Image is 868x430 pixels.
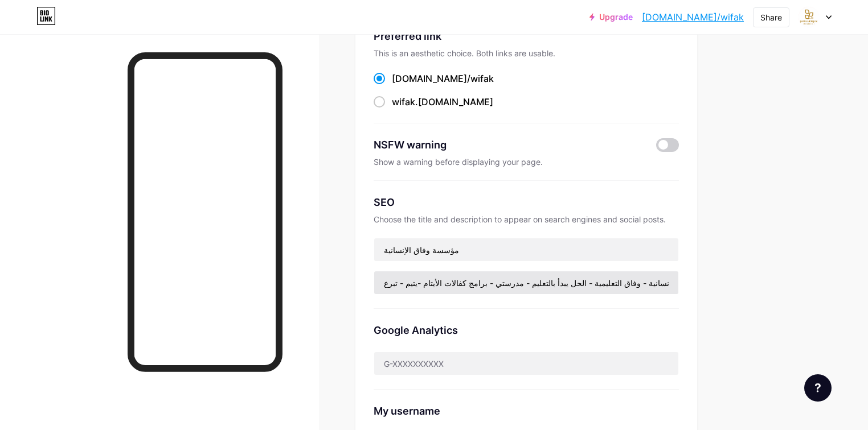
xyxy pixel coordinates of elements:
[374,137,640,152] div: NSFW warning
[798,6,820,28] img: wifak
[589,13,633,22] a: Upgrade
[374,28,679,44] div: Preferred link
[392,95,493,109] div: .[DOMAIN_NAME]
[374,352,678,375] input: G-XXXXXXXXXX
[374,238,678,261] input: Title
[470,73,494,84] span: wifak
[392,96,415,108] span: wifak
[642,10,744,24] a: [DOMAIN_NAME]/wifak
[374,403,679,419] div: My username
[374,157,679,167] div: Show a warning before displaying your page.
[374,214,679,224] div: Choose the title and description to appear on search engines and social posts.
[760,11,782,23] div: Share
[374,323,679,338] div: Google Analytics
[374,271,678,294] input: Description (max 160 chars)
[392,72,494,85] div: [DOMAIN_NAME]/
[374,195,679,210] div: SEO
[374,48,679,58] div: This is an aesthetic choice. Both links are usable.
